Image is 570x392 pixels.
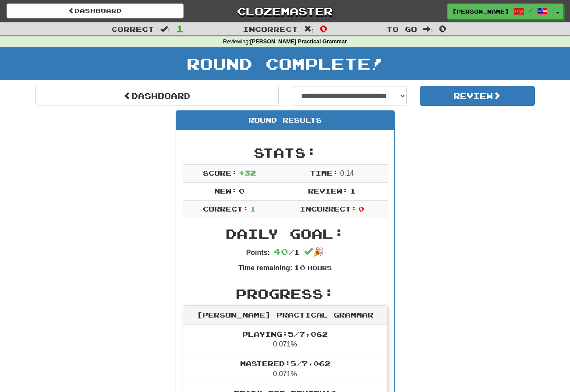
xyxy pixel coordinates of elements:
[358,205,364,213] span: 0
[310,169,338,177] span: Time:
[239,169,256,177] span: + 32
[240,359,330,367] span: Mastered: 5 / 7,062
[176,23,184,34] span: 1
[242,330,328,338] span: Playing: 5 / 7,062
[183,325,387,355] li: 0.071%
[111,25,154,33] span: Correct
[304,25,314,33] span: :
[420,86,535,106] button: Review
[197,4,374,19] a: Clozemaster
[304,247,324,257] span: 🎉
[203,205,248,213] span: Correct:
[7,4,184,18] a: Dashboard
[238,264,292,272] strong: Time remaining:
[35,86,279,106] a: Dashboard
[183,354,387,384] li: 0.071%
[308,187,348,195] span: Review:
[308,264,332,272] small: Hours
[340,170,354,177] span: 0 : 14
[452,7,509,15] span: [PERSON_NAME]
[273,246,288,257] span: 40
[183,226,388,241] h2: Daily Goal:
[320,23,327,34] span: 0
[439,23,446,34] span: 0
[246,249,270,256] strong: Points:
[160,25,170,33] span: :
[423,25,433,33] span: :
[250,205,256,213] span: 1
[350,187,356,195] span: 1
[250,39,347,45] strong: [PERSON_NAME] Practical Grammar
[183,286,388,301] h2: Progress:
[3,55,567,72] h1: Round Complete!
[239,187,244,195] span: 0
[273,248,300,256] span: / 1
[214,187,237,195] span: New:
[183,145,388,160] h2: Stats:
[203,169,237,177] span: Score:
[243,25,298,33] span: Incorrect
[528,7,533,13] span: /
[447,4,552,19] a: [PERSON_NAME] /
[294,263,305,272] span: 10
[183,306,387,325] div: [PERSON_NAME] Practical Grammar
[300,205,357,213] span: Incorrect:
[176,111,394,130] div: Round Results
[386,25,417,33] span: To go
